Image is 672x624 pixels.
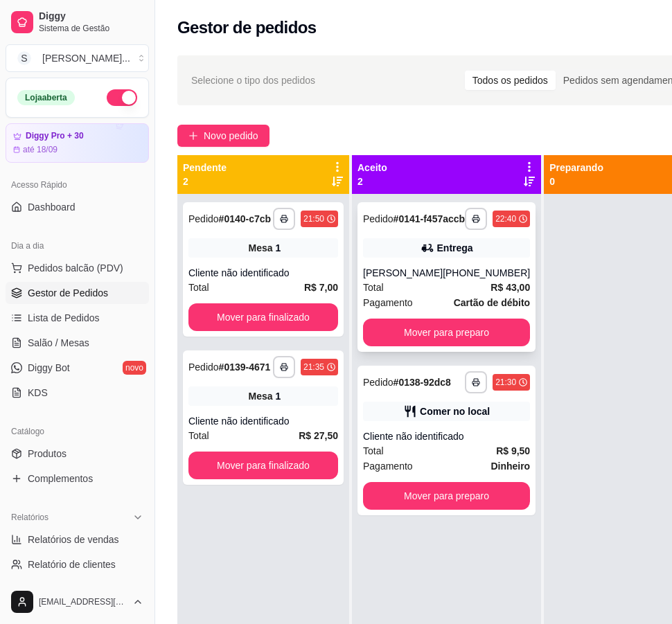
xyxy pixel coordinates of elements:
div: Cliente não identificado [363,429,530,443]
span: Mesa [249,241,273,255]
span: Total [363,443,384,458]
article: até 18/09 [23,144,58,155]
span: Lista de Pedidos [28,311,100,325]
div: 21:30 [495,377,516,388]
button: Mover para finalizado [188,303,338,331]
strong: # 0140-c7cb [219,213,272,224]
button: Pedidos balcão (PDV) [6,257,149,279]
div: 22:40 [495,213,516,224]
span: Diggy Bot [28,361,70,375]
a: Complementos [6,467,149,490]
span: Pedido [188,362,219,373]
a: Dashboard [6,196,149,218]
div: Cliente não identificado [188,266,338,280]
strong: R$ 9,50 [496,445,530,456]
div: [PERSON_NAME] [363,266,443,280]
a: Lista de Pedidos [6,307,149,329]
span: Pedido [188,213,219,224]
span: Complementos [28,472,93,485]
div: Acesso Rápido [6,174,149,196]
div: Loja aberta [17,90,75,105]
span: Dashboard [28,200,76,214]
h2: Gestor de pedidos [177,17,317,39]
div: [PHONE_NUMBER] [443,266,530,280]
span: Relatório de clientes [28,558,116,571]
span: Mesa [249,389,273,403]
strong: R$ 27,50 [299,430,338,441]
span: Gestor de Pedidos [28,286,108,300]
div: [PERSON_NAME] ... [42,51,130,65]
span: Produtos [28,447,67,461]
span: Sistema de Gestão [39,23,143,34]
div: Cliente não identificado [188,414,338,428]
div: 1 [276,389,281,403]
p: Pendente [183,161,227,175]
button: Alterar Status [107,89,137,106]
span: Pedidos balcão (PDV) [28,261,123,275]
span: Diggy [39,10,143,23]
div: Todos os pedidos [465,71,556,90]
a: Relatórios de vendas [6,528,149,551]
strong: # 0138-92dc8 [394,377,451,388]
p: 0 [549,175,603,188]
a: Gestor de Pedidos [6,282,149,304]
button: Select a team [6,44,149,72]
span: Salão / Mesas [28,336,89,350]
strong: Cartão de débito [454,297,530,308]
div: 21:35 [303,362,324,373]
p: 2 [357,175,387,188]
a: Diggy Pro + 30até 18/09 [6,123,149,163]
span: Total [188,428,209,443]
span: S [17,51,31,65]
span: Selecione o tipo dos pedidos [191,73,315,88]
button: Mover para finalizado [188,452,338,479]
span: Total [363,280,384,295]
p: Preparando [549,161,603,175]
a: Relatório de clientes [6,553,149,576]
div: Comer no local [420,404,490,418]
span: plus [188,131,198,141]
strong: # 0139-4671 [219,362,271,373]
article: Diggy Pro + 30 [26,131,84,141]
span: Relatórios de vendas [28,533,119,546]
span: [EMAIL_ADDRESS][DOMAIN_NAME] [39,596,127,607]
span: Novo pedido [204,128,258,143]
a: Produtos [6,443,149,465]
span: Relatórios [11,512,48,523]
span: Pedido [363,213,394,224]
a: Diggy Botnovo [6,357,149,379]
div: Dia a dia [6,235,149,257]
strong: R$ 43,00 [490,282,530,293]
strong: R$ 7,00 [304,282,338,293]
strong: Dinheiro [490,461,530,472]
strong: # 0141-f457accb [394,213,466,224]
a: KDS [6,382,149,404]
span: Pagamento [363,295,413,310]
a: DiggySistema de Gestão [6,6,149,39]
span: Total [188,280,209,295]
div: 1 [276,241,281,255]
p: 2 [183,175,227,188]
div: Entrega [437,241,473,255]
div: 21:50 [303,213,324,224]
span: Pedido [363,377,394,388]
p: Aceito [357,161,387,175]
span: KDS [28,386,48,400]
button: Novo pedido [177,125,269,147]
a: Salão / Mesas [6,332,149,354]
button: [EMAIL_ADDRESS][DOMAIN_NAME] [6,585,149,618]
span: Pagamento [363,458,413,474]
button: Mover para preparo [363,319,530,346]
button: Mover para preparo [363,482,530,510]
a: Relatório de mesas [6,578,149,600]
div: Catálogo [6,420,149,443]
